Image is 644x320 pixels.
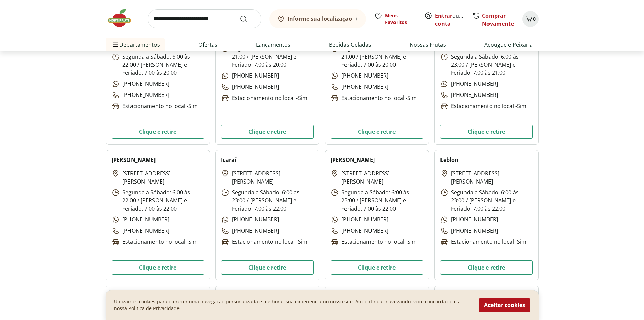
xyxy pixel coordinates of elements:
[331,83,388,91] p: [PHONE_NUMBER]
[385,12,416,26] span: Meus Favoritos
[114,298,471,312] p: Utilizamos cookies para oferecer uma navegação personalizada e melhorar sua experiencia no nosso ...
[331,71,388,80] p: [PHONE_NUMBER]
[331,94,417,102] p: Estacionamento no local - Sim
[288,15,352,22] b: Informe sua localização
[112,227,169,235] p: [PHONE_NUMBER]
[440,156,458,164] h2: Leblon
[269,9,366,28] button: Informe sua localização
[331,238,417,246] p: Estacionamento no local - Sim
[221,94,307,102] p: Estacionamento no local - Sim
[374,12,416,26] a: Meus Favoritos
[440,80,498,88] p: [PHONE_NUMBER]
[240,15,256,23] button: Submit Search
[440,215,498,224] p: [PHONE_NUMBER]
[331,125,423,139] button: Clique e retire
[221,188,314,213] p: Segunda a Sábado: 6:00 às 23:00 / [PERSON_NAME] e Feriado: 7:00 às 22:00
[331,260,423,275] button: Clique e retire
[148,9,261,28] input: search
[440,188,533,213] p: Segunda a Sábado: 6:00 às 23:00 / [PERSON_NAME] e Feriado: 7:00 às 22:00
[112,188,204,213] p: Segunda a Sábado: 6:00 às 22:00 / [PERSON_NAME] e Feriado: 7:00 às 22:00
[435,12,465,28] span: ou
[106,8,140,28] img: Hortifruti
[221,125,314,139] button: Clique e retire
[331,188,423,213] p: Segunda a Sábado: 6:00 às 23:00 / [PERSON_NAME] e Feriado: 7:00 às 22:00
[112,156,156,164] h2: [PERSON_NAME]
[221,83,279,91] p: [PHONE_NUMBER]
[440,91,498,99] p: [PHONE_NUMBER]
[522,11,539,27] button: Carrinho
[331,156,375,164] h2: [PERSON_NAME]
[221,44,314,69] p: Segunda a Sábado: 6:00 às 21:00 / [PERSON_NAME] e Feriado: 7:00 às 20:00
[221,238,307,246] p: Estacionamento no local - Sim
[440,227,498,235] p: [PHONE_NUMBER]
[440,260,533,275] button: Clique e retire
[256,41,290,49] a: Lançamentos
[482,12,514,27] a: Comprar Novamente
[112,125,204,139] button: Clique e retire
[533,16,536,22] span: 0
[435,12,452,19] a: Entrar
[341,169,423,186] a: [STREET_ADDRESS][PERSON_NAME]
[122,169,204,186] a: [STREET_ADDRESS][PERSON_NAME]
[329,41,371,49] a: Bebidas Geladas
[331,227,388,235] p: [PHONE_NUMBER]
[440,125,533,139] button: Clique e retire
[221,227,279,235] p: [PHONE_NUMBER]
[112,260,204,275] button: Clique e retire
[111,37,160,53] span: Departamentos
[484,41,533,49] a: Açougue e Peixaria
[232,169,314,186] a: [STREET_ADDRESS][PERSON_NAME]
[112,80,169,88] p: [PHONE_NUMBER]
[112,238,198,246] p: Estacionamento no local - Sim
[435,12,472,27] a: Criar conta
[111,37,119,53] button: Menu
[479,298,530,312] button: Aceitar cookies
[410,41,446,49] a: Nossas Frutas
[331,215,388,224] p: [PHONE_NUMBER]
[221,71,279,80] p: [PHONE_NUMBER]
[112,52,204,77] p: Segunda a Sábado: 6:00 às 22:00 / [PERSON_NAME] e Feriado: 7:00 às 20:00
[198,41,217,49] a: Ofertas
[221,260,314,275] button: Clique e retire
[112,215,169,224] p: [PHONE_NUMBER]
[440,102,526,110] p: Estacionamento no local - Sim
[440,238,526,246] p: Estacionamento no local - Sim
[221,156,236,164] h2: Icaraí
[112,91,169,99] p: [PHONE_NUMBER]
[440,52,533,77] p: Segunda a Sábado: 6:00 às 23:00 / [PERSON_NAME] e Feriado: 7:00 às 21:00
[112,102,198,110] p: Estacionamento no local - Sim
[221,215,279,224] p: [PHONE_NUMBER]
[451,169,533,186] a: [STREET_ADDRESS][PERSON_NAME]
[331,44,423,69] p: Segunda a Sábado: 7:00 às 21:00 / [PERSON_NAME] e Feriado: 7:00 às 20:00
